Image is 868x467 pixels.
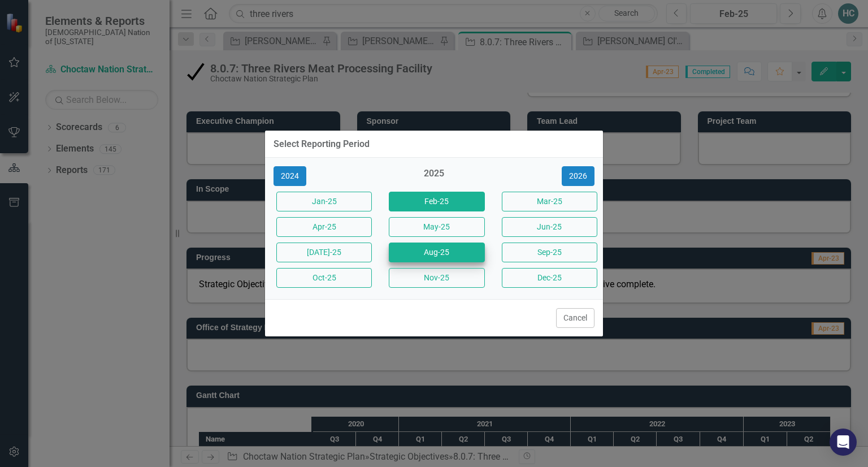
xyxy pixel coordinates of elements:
button: Mar-25 [502,192,597,211]
button: 2024 [274,166,306,186]
button: Dec-25 [502,268,597,288]
button: Jun-25 [502,217,597,237]
div: Select Reporting Period [274,139,370,149]
button: Nov-25 [389,268,484,288]
button: Oct-25 [276,268,372,288]
button: Aug-25 [389,243,484,262]
div: Open Intercom Messenger [830,429,857,456]
button: Feb-25 [389,192,484,211]
button: May-25 [389,217,484,237]
div: 2025 [386,167,481,186]
button: Apr-25 [276,217,372,237]
button: [DATE]-25 [276,243,372,262]
button: Sep-25 [502,243,597,262]
button: 2026 [562,166,594,186]
button: Cancel [556,308,594,328]
button: Jan-25 [276,192,372,211]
